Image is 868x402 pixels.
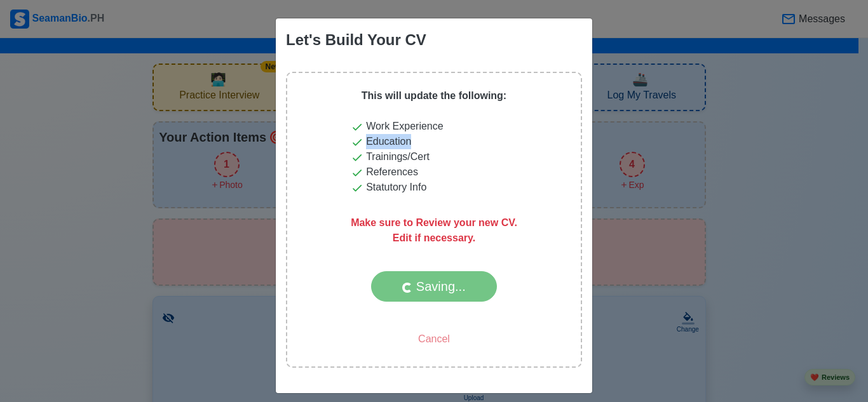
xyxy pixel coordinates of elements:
[351,231,517,246] p: Edit if necessary.
[351,149,517,164] div: Trainings/Cert
[286,29,426,51] div: Let's Build Your CV
[351,200,517,231] p: Make sure to Review your new CV.
[351,164,517,180] div: References
[351,88,517,104] p: This will update the following:
[371,271,496,302] button: Saving...
[351,180,517,195] div: Statutory Info
[351,119,517,134] div: Work Experience
[351,134,517,149] div: Education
